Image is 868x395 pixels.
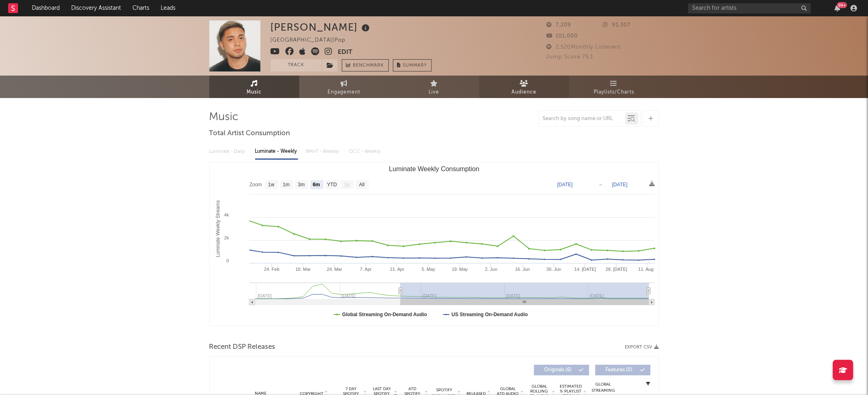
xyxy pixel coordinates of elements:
[539,368,577,373] span: Originals ( 6 )
[389,76,479,98] a: Live
[557,182,573,187] text: [DATE]
[247,87,262,97] span: Music
[224,212,229,217] text: 4k
[271,36,355,45] div: [GEOGRAPHIC_DATA] | Pop
[834,5,840,11] button: 99+
[452,267,468,272] text: 19. May
[360,267,372,272] text: 7. Apr
[547,54,594,60] span: Jump Score: 75.1
[612,182,628,187] text: [DATE]
[625,345,659,350] button: Export CSV
[353,61,384,71] span: Benchmark
[327,182,336,188] text: YTD
[485,267,497,272] text: 2. Jun
[574,267,596,272] text: 14. [DATE]
[603,22,630,28] span: 91,307
[271,20,372,34] div: [PERSON_NAME]
[511,87,536,97] span: Audience
[479,76,569,98] a: Audience
[359,182,364,188] text: All
[601,368,638,373] span: Features ( 0 )
[209,129,290,138] span: Total Artist Consumption
[283,182,289,188] text: 1m
[215,200,220,257] text: Luminate Weekly Streams
[209,342,276,352] span: Recent DSP Releases
[547,22,572,28] span: 7,209
[451,312,528,317] text: US Streaming On-Demand Audio
[226,258,229,263] text: 0
[539,116,625,122] input: Search by song name or URL
[313,182,320,188] text: 6m
[422,267,435,272] text: 5. May
[298,182,305,188] text: 3m
[403,63,427,68] span: Summary
[606,267,627,272] text: 28. [DATE]
[338,47,353,58] button: Edit
[210,162,659,326] svg: Luminate Weekly Consumption
[299,76,389,98] a: Engagement
[342,59,389,71] a: Benchmark
[271,59,322,71] button: Track
[594,87,634,97] span: Playlists/Charts
[209,76,299,98] a: Music
[515,267,529,272] text: 16. Jun
[569,76,659,98] a: Playlists/Charts
[342,312,427,317] text: Global Streaming On-Demand Audio
[598,182,603,187] text: →
[255,145,298,158] div: Luminate - Weekly
[546,267,561,272] text: 30. Jun
[264,267,279,272] text: 24. Feb
[295,267,311,272] text: 10. Mar
[389,165,479,172] text: Luminate Weekly Consumption
[595,365,650,375] button: Features(0)
[688,3,811,13] input: Search for artists
[224,235,229,240] text: 2k
[534,365,589,375] button: Originals(6)
[328,87,361,97] span: Engagement
[638,267,653,272] text: 11. Aug
[393,59,432,71] button: Summary
[429,87,440,97] span: Live
[327,267,342,272] text: 24. Mar
[547,33,578,39] span: 101,000
[268,182,274,188] text: 1w
[249,182,262,188] text: Zoom
[547,45,621,50] span: 2,520 Monthly Listeners
[390,267,404,272] text: 21. Apr
[344,182,350,188] text: 1y
[837,2,847,8] div: 99 +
